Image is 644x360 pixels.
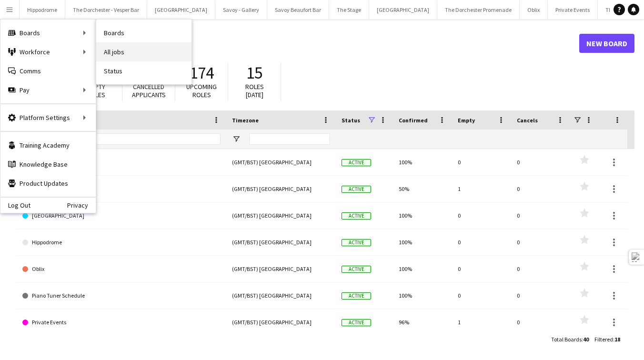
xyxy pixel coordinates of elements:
[96,61,191,80] a: Status
[226,309,336,335] div: (GMT/BST) [GEOGRAPHIC_DATA]
[17,36,579,50] h1: Boards
[226,202,336,229] div: (GMT/BST) [GEOGRAPHIC_DATA]
[96,42,191,61] a: All jobs
[0,174,96,193] a: Product Updates
[452,256,511,282] div: 0
[226,282,336,309] div: (GMT/BST) [GEOGRAPHIC_DATA]
[511,176,570,202] div: 0
[393,256,452,282] div: 100%
[186,82,217,99] span: Upcoming roles
[0,80,96,100] div: Pay
[0,201,30,209] a: Log Out
[517,117,538,124] span: Cancels
[0,155,96,174] a: Knowledge Base
[399,117,428,124] span: Confirmed
[226,229,336,255] div: (GMT/BST) [GEOGRAPHIC_DATA]
[96,23,191,42] a: Boards
[511,149,570,175] div: 0
[511,202,570,229] div: 0
[511,309,570,335] div: 0
[342,117,360,124] span: Status
[511,282,570,309] div: 0
[226,256,336,282] div: (GMT/BST) [GEOGRAPHIC_DATA]
[452,176,511,202] div: 1
[437,0,520,19] button: The Dorchester Promenade
[393,229,452,255] div: 100%
[0,61,96,80] a: Comms
[147,0,215,19] button: [GEOGRAPHIC_DATA]
[342,239,371,246] span: Active
[594,330,620,349] div: :
[551,336,582,343] span: Total Boards
[22,256,221,282] a: Oblix
[393,202,452,229] div: 100%
[215,0,267,19] button: Savoy - Gallery
[342,319,371,326] span: Active
[22,282,221,309] a: Piano Tuner Schedule
[22,176,221,202] a: [GEOGRAPHIC_DATA]
[40,133,221,145] input: Board name Filter Input
[190,62,214,83] span: 174
[20,0,65,19] button: Hippodrome
[22,229,221,256] a: Hippodrome
[246,62,262,83] span: 15
[393,309,452,335] div: 96%
[342,266,371,273] span: Active
[393,176,452,202] div: 50%
[520,0,548,19] button: Oblix
[452,229,511,255] div: 0
[132,82,166,99] span: Cancelled applicants
[65,0,147,19] button: The Dorchester - Vesper Bar
[22,202,221,229] a: [GEOGRAPHIC_DATA]
[579,34,634,53] a: New Board
[0,42,96,61] div: Workforce
[458,117,475,124] span: Empty
[342,186,371,193] span: Active
[511,229,570,255] div: 0
[342,159,371,166] span: Active
[393,149,452,175] div: 100%
[393,282,452,309] div: 100%
[232,135,241,143] button: Open Filter Menu
[267,0,329,19] button: Savoy Beaufort Bar
[583,336,589,343] span: 40
[369,0,437,19] button: [GEOGRAPHIC_DATA]
[452,202,511,229] div: 0
[0,108,96,127] div: Platform Settings
[452,309,511,335] div: 1
[452,149,511,175] div: 0
[232,117,259,124] span: Timezone
[342,292,371,300] span: Active
[22,309,221,336] a: Private Events
[0,23,96,42] div: Boards
[452,282,511,309] div: 0
[614,336,620,343] span: 18
[342,212,371,220] span: Active
[548,0,598,19] button: Private Events
[249,133,330,145] input: Timezone Filter Input
[329,0,369,19] button: The Stage
[22,149,221,176] a: Alba Restaurant
[245,82,264,99] span: Roles [DATE]
[226,149,336,175] div: (GMT/BST) [GEOGRAPHIC_DATA]
[511,256,570,282] div: 0
[0,136,96,155] a: Training Academy
[67,201,96,209] a: Privacy
[226,176,336,202] div: (GMT/BST) [GEOGRAPHIC_DATA]
[551,330,589,349] div: :
[594,336,613,343] span: Filtered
